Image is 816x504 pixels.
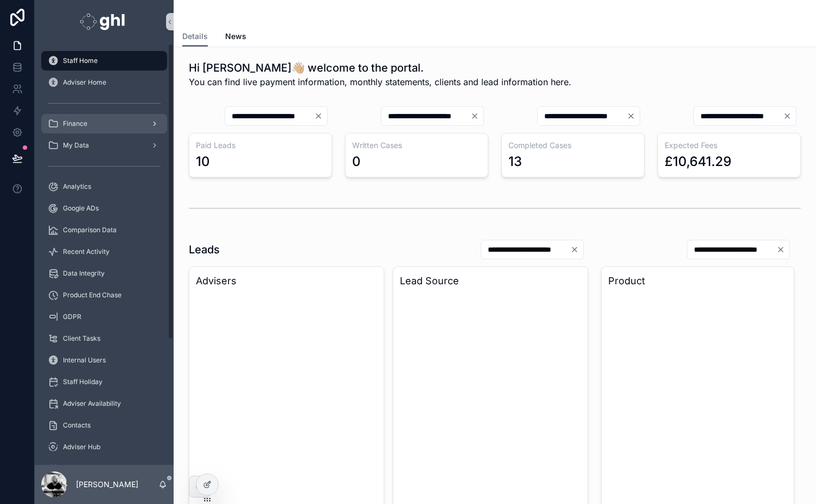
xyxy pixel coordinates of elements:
span: Meet The Team [63,464,111,473]
a: Adviser Availability [41,394,167,413]
span: Data Integrity [63,269,105,278]
span: GDPR [63,312,81,321]
h3: Expected Fees [665,140,794,151]
div: chart [400,293,581,501]
a: Internal Users [41,350,167,370]
span: Comparison Data [63,226,117,234]
a: Contacts [41,416,167,435]
span: Finance [63,119,87,128]
div: £10,641.29 [665,153,731,170]
div: scrollable content [35,43,174,465]
span: Google ADs [63,204,99,213]
h1: Hi [PERSON_NAME]👋🏼 welcome to the portal. [189,60,571,75]
a: My Data [41,136,167,155]
span: My Data [63,141,89,150]
div: 10 [196,153,210,170]
button: Clear [783,112,796,120]
button: Clear [627,112,640,120]
span: Staff Home [63,56,98,65]
div: chart [608,293,787,501]
h3: Completed Cases [508,140,637,151]
span: News [225,31,246,42]
a: Recent Activity [41,242,167,261]
span: Internal Users [63,356,106,365]
a: Adviser Home [41,73,167,92]
button: Clear [776,245,789,254]
span: Client Tasks [63,334,100,343]
span: Adviser Home [63,78,106,87]
a: Google ADs [41,199,167,218]
span: Adviser Hub [63,443,100,451]
a: News [225,27,246,48]
a: Client Tasks [41,329,167,348]
div: 0 [352,153,361,170]
span: Product End Chase [63,291,122,299]
h3: Written Cases [352,140,481,151]
h3: Lead Source [400,273,581,289]
button: Clear [570,245,583,254]
a: Finance [41,114,167,133]
a: Staff Home [41,51,167,71]
button: Clear [470,112,483,120]
a: Data Integrity [41,264,167,283]
span: Details [182,31,208,42]
span: Adviser Availability [63,399,121,408]
a: Product End Chase [41,285,167,305]
p: [PERSON_NAME] [76,479,138,490]
div: 13 [508,153,522,170]
a: Staff Holiday [41,372,167,392]
a: Adviser Hub [41,437,167,457]
div: chart [196,293,377,501]
a: GDPR [41,307,167,327]
a: Analytics [41,177,167,196]
h3: Product [608,273,787,289]
h1: Leads [189,242,220,257]
img: App logo [80,13,128,30]
span: Analytics [63,182,91,191]
h3: Paid Leads [196,140,325,151]
h3: Advisers [196,273,377,289]
span: Contacts [63,421,91,430]
a: Meet The Team [41,459,167,479]
a: Comparison Data [41,220,167,240]
button: Clear [314,112,327,120]
span: You can find live payment information, monthly statements, clients and lead information here. [189,75,571,88]
a: Details [182,27,208,47]
span: Recent Activity [63,247,110,256]
span: Staff Holiday [63,378,103,386]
